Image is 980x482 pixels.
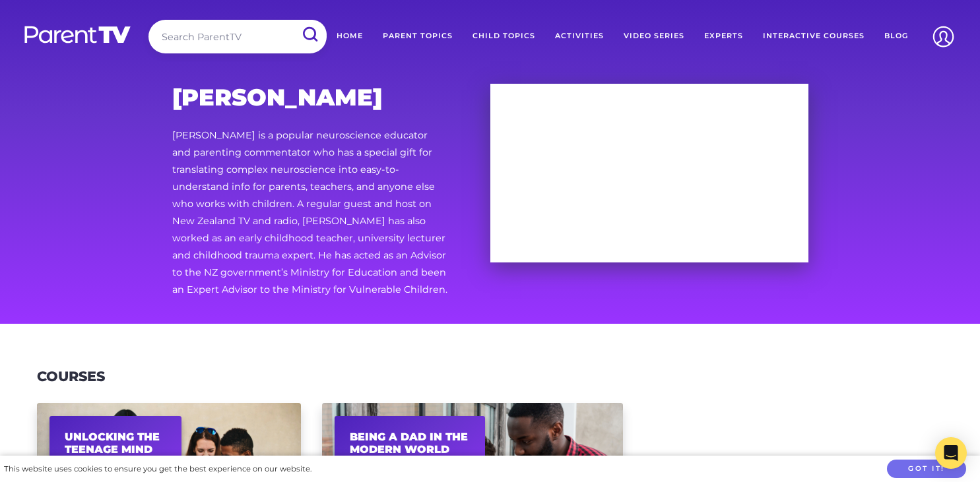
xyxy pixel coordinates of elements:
[37,369,105,385] h3: Courses
[927,20,960,53] img: Account
[172,127,448,298] p: [PERSON_NAME] is a popular neuroscience educator and parenting commentator who has a special gift...
[172,84,448,111] h2: [PERSON_NAME]
[935,437,967,469] div: Open Intercom Messenger
[292,20,327,49] input: Submit
[694,20,753,53] a: Experts
[4,462,311,476] div: This website uses cookies to ensure you get the best experience on our website.
[373,20,463,53] a: Parent Topics
[463,20,545,53] a: Child Topics
[874,20,918,53] a: Blog
[23,25,132,44] img: parenttv-logo-white.4c85aaf.svg
[545,20,614,53] a: Activities
[65,431,167,469] h2: Unlocking the Teenage Mind Bootcamp
[753,20,874,53] a: Interactive Courses
[614,20,694,53] a: Video Series
[887,460,966,479] button: Got it!
[327,20,373,53] a: Home
[350,431,471,456] h2: Being a Dad in the Modern World
[148,20,327,53] input: Search ParentTV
